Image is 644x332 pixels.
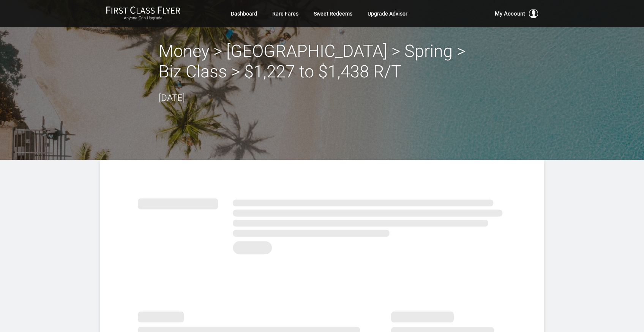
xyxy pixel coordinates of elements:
a: Upgrade Advisor [368,7,407,20]
a: Dashboard [231,7,257,20]
img: summary.svg [138,190,506,259]
button: My Account [495,9,538,18]
a: Sweet Redeems [314,7,352,20]
time: [DATE] [159,93,185,103]
h2: Money > [GEOGRAPHIC_DATA] > Spring > Biz Class > $1,227 to $1,438 R/T [159,41,485,82]
a: Rare Fares [272,7,298,20]
span: My Account [495,9,525,18]
a: First Class FlyerAnyone Can Upgrade [106,6,180,21]
small: Anyone Can Upgrade [106,16,180,21]
img: First Class Flyer [106,6,180,14]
